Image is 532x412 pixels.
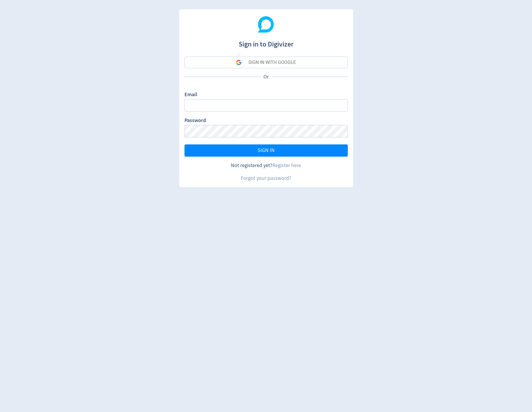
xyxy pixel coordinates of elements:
[184,57,348,68] button: SIGN IN WITH GOOGLE
[272,162,301,169] a: Register here
[260,73,272,80] p: Or
[184,144,348,157] button: SIGN IN
[184,162,348,169] div: Not registered yet?
[184,34,348,49] h1: Sign in to Digivizer
[258,16,274,33] img: Digivizer Logo
[258,148,275,153] span: SIGN IN
[184,91,197,99] label: Email
[184,117,206,125] label: Password
[241,175,291,182] a: Forgot your password?
[248,57,296,68] div: SIGN IN WITH GOOGLE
